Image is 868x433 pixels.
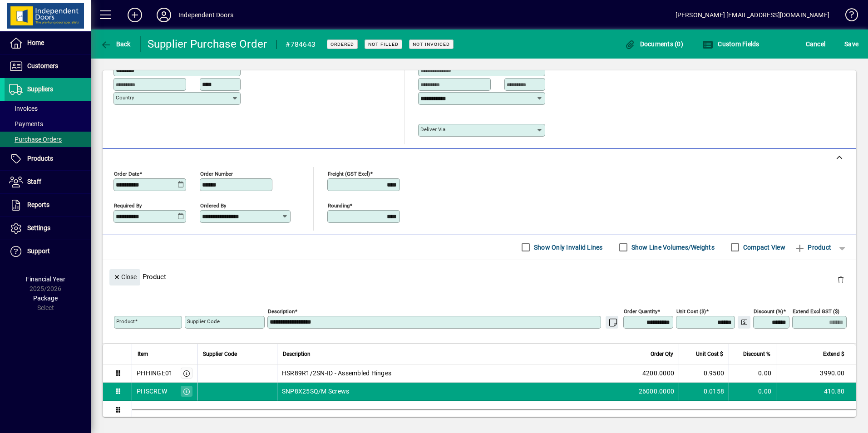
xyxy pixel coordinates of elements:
span: Product [794,240,831,255]
td: 3990.00 [776,364,856,383]
td: 0.00 [729,383,776,401]
mat-label: Supplier Code [187,318,220,325]
span: Extend $ [823,349,844,359]
mat-label: Country [116,94,134,101]
div: #784643 [286,37,316,52]
a: Purchase Orders [5,132,91,147]
td: 26000.0000 [634,383,679,401]
a: Invoices [5,101,91,116]
span: Invoices [9,105,38,112]
a: Staff [5,171,91,193]
span: Payments [9,120,43,128]
mat-label: Freight (GST excl) [328,170,370,177]
td: 410.80 [776,383,856,401]
span: ave [844,37,858,51]
button: Save [842,36,861,52]
span: Close [113,270,137,285]
mat-label: Description [268,308,295,314]
a: Home [5,32,91,54]
span: SNP8X25SQ/M Screws [282,387,350,396]
div: Independent Doors [178,8,233,22]
div: PHSCREW [137,387,167,396]
span: Not Filled [368,41,399,47]
button: Add [120,7,149,23]
span: Settings [27,224,50,231]
span: Supplier Code [203,349,237,359]
mat-label: Ordered by [200,202,226,208]
span: Purchase Orders [9,136,62,143]
button: Documents (0) [622,36,686,52]
span: Ordered [330,41,354,47]
button: Product [790,239,836,256]
span: Cancel [806,37,826,51]
span: Item [138,349,148,359]
span: Description [283,349,311,359]
span: Customers [27,62,58,69]
button: Custom Fields [700,36,762,52]
span: Discount % [743,349,770,359]
mat-label: Order date [114,170,139,177]
td: 0.0158 [679,383,729,401]
div: PHHINGE01 [137,369,173,378]
span: Back [100,40,131,48]
button: Delete [830,269,852,291]
mat-label: Unit Cost ($) [676,308,706,314]
a: Payments [5,116,91,132]
button: Back [98,36,133,52]
app-page-header-button: Delete [830,276,852,284]
button: Profile [149,7,178,23]
span: S [844,40,848,48]
a: Customers [5,55,91,78]
span: Home [27,39,44,46]
mat-label: Required by [114,202,142,208]
span: Unit Cost $ [696,349,723,359]
span: Reports [27,201,49,208]
span: Not Invoiced [413,41,450,47]
a: Knowledge Base [838,2,857,31]
a: Reports [5,194,91,216]
mat-label: Order Quantity [624,308,657,314]
button: Close [109,269,140,285]
app-page-header-button: Close [107,272,143,280]
div: Product [103,260,856,293]
span: HSR89R1/2SN-ID - Assembled Hinges [282,369,391,378]
label: Compact View [741,243,785,252]
span: Custom Fields [702,40,759,48]
a: Support [5,240,91,263]
a: Settings [5,217,91,240]
mat-label: Deliver via [420,126,445,133]
td: 0.9500 [679,364,729,383]
div: Supplier Purchase Order [148,37,267,51]
app-page-header-button: Back [91,36,141,52]
span: Products [27,155,53,162]
button: Change Price Levels [738,316,750,329]
mat-label: Extend excl GST ($) [793,308,839,314]
span: Order Qty [651,349,673,359]
span: Financial Year [26,276,65,283]
mat-label: Rounding [328,202,350,208]
button: Cancel [804,36,828,52]
mat-label: Discount (%) [754,308,783,314]
label: Show Line Volumes/Weights [630,243,715,252]
span: Staff [27,178,41,185]
span: Package [33,295,58,302]
a: Products [5,148,91,170]
mat-label: Product [116,318,135,325]
td: 0.00 [729,364,776,383]
span: Support [27,247,50,255]
span: Suppliers [27,85,53,93]
mat-label: Order number [200,170,233,177]
td: 4200.0000 [634,364,679,383]
label: Show Only Invalid Lines [532,243,603,252]
div: [PERSON_NAME] [EMAIL_ADDRESS][DOMAIN_NAME] [676,8,829,22]
span: Documents (0) [624,40,683,48]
